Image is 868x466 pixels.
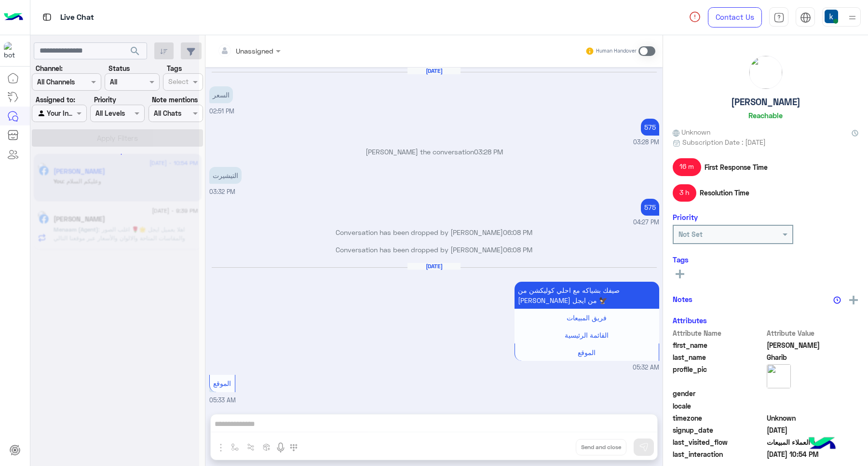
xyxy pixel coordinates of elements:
img: tab [773,12,785,23]
span: 2025-08-25T19:54:01.241Z [767,449,859,459]
span: 04:27 PM [633,218,659,227]
span: profile_pic [673,364,765,386]
div: loading... [106,146,123,163]
span: null [767,401,859,411]
p: 22/8/2025, 3:28 PM [641,119,659,136]
img: picture [767,364,791,388]
span: Resolution Time [700,188,749,198]
span: timezone [673,413,765,423]
span: الموقع [213,379,231,387]
span: last_interaction [673,449,765,459]
span: خدمة العملاء المبيعات [767,437,859,447]
small: Human Handover [596,47,637,55]
span: Ahmed [767,340,859,350]
p: 22/8/2025, 3:32 PM [209,167,242,184]
h6: [DATE] [407,68,461,74]
img: userImage [825,10,838,23]
img: notes [833,296,841,304]
span: last_name [673,352,765,362]
p: Conversation has been dropped by [PERSON_NAME] [209,227,659,237]
span: locale [673,401,765,411]
p: 23/8/2025, 5:32 AM [515,282,659,309]
img: 713415422032625 [4,42,21,59]
span: 05:32 AM [633,363,659,372]
span: first_name [673,340,765,350]
span: Unknown [767,413,859,423]
span: 05:33 AM [209,397,236,404]
span: null [767,388,859,398]
span: Attribute Name [673,328,765,338]
h6: [DATE] [407,263,461,270]
span: الموقع [578,348,596,356]
span: 06:08 PM [503,228,532,236]
span: 16 m [673,158,701,176]
span: 03:32 PM [209,188,235,195]
p: 22/8/2025, 2:51 PM [209,86,233,103]
h6: Priority [673,213,698,221]
p: Live Chat [60,11,94,24]
span: last_visited_flow [673,437,765,447]
a: tab [769,7,788,27]
h6: Tags [673,255,858,264]
h6: Notes [673,295,692,303]
span: 06:08 PM [503,246,532,254]
p: 22/8/2025, 4:27 PM [641,199,659,216]
img: tab [800,12,811,23]
img: add [849,296,858,304]
span: Subscription Date : [DATE] [682,137,766,147]
img: profile [846,12,858,24]
span: القائمة الرئيسية [565,331,609,339]
span: Unknown [673,127,710,137]
a: Contact Us [708,7,762,27]
img: picture [749,56,782,89]
img: Logo [4,7,23,27]
img: spinner [689,11,701,23]
span: Gharib [767,352,859,362]
p: [PERSON_NAME] the conversation [209,147,659,157]
span: Attribute Value [767,328,859,338]
img: hulul-logo.png [805,427,839,461]
button: Send and close [576,439,626,455]
img: tab [41,11,53,23]
span: signup_date [673,425,765,435]
span: 03:28 PM [633,138,659,147]
span: 2025-08-23T02:31:47.955Z [767,425,859,435]
h6: Reachable [748,111,783,120]
span: 02:51 PM [209,108,234,115]
span: فريق المبيعات [567,314,607,322]
span: 3 h [673,184,696,202]
span: gender [673,388,765,398]
p: Conversation has been dropped by [PERSON_NAME] [209,245,659,255]
div: Select [167,76,189,89]
h5: [PERSON_NAME] [731,96,800,108]
h6: Attributes [673,316,707,325]
span: 03:28 PM [474,148,503,156]
span: First Response Time [705,162,768,172]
